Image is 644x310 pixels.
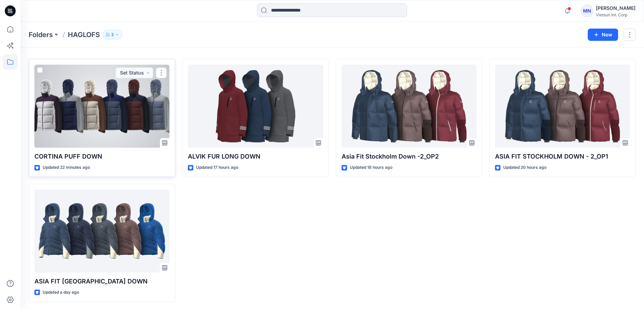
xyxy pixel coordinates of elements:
div: MN [581,5,593,17]
p: Updated 18 hours ago [350,164,392,171]
a: CORTINA PUFF DOWN [34,65,169,148]
p: Updated a day ago [43,289,79,296]
p: Updated 22 minutes ago [43,164,90,171]
p: Asia Fit Stockholm Down -2​_OP2 [342,152,477,161]
p: CORTINA PUFF DOWN [34,152,169,161]
p: 3 [111,31,114,38]
p: Updated 20 hours ago [503,164,546,171]
button: 3 [103,30,122,39]
button: New [588,29,618,41]
div: Vietsun Int. Corp [596,12,635,17]
a: Asia Fit Stockholm Down -2​_OP2 [342,65,477,148]
p: ALVIK FUR LONG DOWN [188,152,323,161]
p: ASIA FIT [GEOGRAPHIC_DATA] DOWN [34,277,169,286]
p: ASIA FIT STOCKHOLM DOWN - 2​_OP1 [495,152,630,161]
a: ASIA FIT STOCKHOLM DOWN [34,190,169,273]
p: Updated 17 hours ago [196,164,238,171]
p: HAGLOFS [68,30,100,39]
a: Folders [29,30,53,39]
div: [PERSON_NAME] [596,4,635,12]
a: ALVIK FUR LONG DOWN [188,65,323,148]
a: ASIA FIT STOCKHOLM DOWN - 2​_OP1 [495,65,630,148]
